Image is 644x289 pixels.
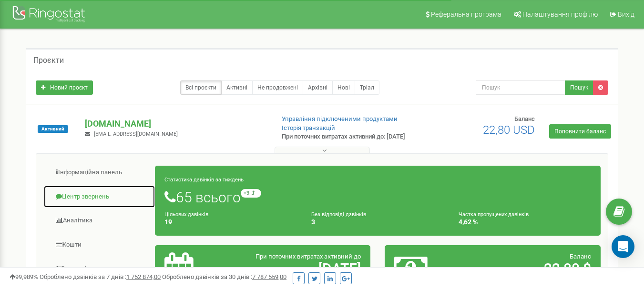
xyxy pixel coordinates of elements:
a: Всі проєкти [180,80,222,95]
button: Пошук [565,80,593,95]
a: Загальні налаштування [43,257,155,280]
a: Поповнити баланс [549,124,611,139]
u: 7 787 559,00 [252,273,286,280]
span: Налаштування профілю [522,10,598,18]
h1: 65 всього [164,189,591,205]
a: Центр звернень [43,185,155,209]
a: Не продовжені [252,80,303,95]
h2: 22,80 $ [465,261,591,277]
span: 22,80 USD [483,123,535,137]
p: При поточних витратах активний до: [DATE] [282,132,414,141]
small: +3 [241,189,261,198]
p: [DOMAIN_NAME] [85,118,266,130]
h4: 19 [164,219,297,226]
a: Управління підключеними продуктами [282,115,398,122]
input: Пошук [476,80,565,95]
h2: [DATE] [235,261,361,277]
span: При поточних витратах активний до [256,253,361,260]
h5: Проєкти [33,56,64,65]
span: 99,989% [10,273,38,280]
a: Нові [332,80,355,95]
span: Баланс [514,115,535,122]
a: Інформаційна панель [43,161,155,184]
span: Оброблено дзвінків за 30 днів : [162,273,286,280]
small: Статистика дзвінків за тиждень [164,177,244,183]
span: Реферальна програма [431,10,501,18]
u: 1 752 874,00 [126,273,161,280]
a: Активні [221,80,253,95]
a: Архівні [303,80,333,95]
span: Активний [38,125,68,133]
h4: 4,62 % [459,219,591,226]
span: Вихід [618,10,634,18]
small: Частка пропущених дзвінків [459,211,529,218]
small: Цільових дзвінків [164,211,208,218]
span: Баланс [570,253,591,260]
a: Аналiтика [43,209,155,232]
h4: 3 [311,219,444,226]
small: Без відповіді дзвінків [311,211,366,218]
a: Кошти [43,233,155,257]
div: Open Intercom Messenger [612,235,634,258]
a: Історія транзакцій [282,124,335,131]
a: Тріал [355,80,379,95]
a: Новий проєкт [36,80,93,95]
span: [EMAIL_ADDRESS][DOMAIN_NAME] [94,131,178,137]
span: Оброблено дзвінків за 7 днів : [40,273,161,280]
